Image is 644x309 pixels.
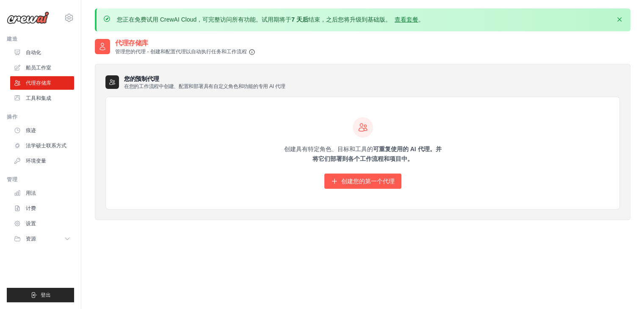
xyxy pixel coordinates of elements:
[115,49,247,55] font: 管理您的代理 - 创建和配置代理以自动执行任务和工作流程
[312,146,442,162] font: 可重复使用的 AI 代理。并将它们部署到各个工作流程和项目中。
[26,80,51,86] font: 代理存储库
[26,127,36,133] font: 痕迹
[10,232,74,246] button: 资源
[26,236,36,242] font: 资源
[10,46,74,59] a: 自动化
[26,205,36,211] font: 计费
[7,114,17,120] font: 操作
[41,292,51,298] font: 登出
[324,174,401,189] a: 创建您的第一个代理
[26,65,51,71] font: 船员工作室
[26,221,36,226] font: 设置
[115,39,148,47] font: 代理存储库
[10,91,74,105] a: 工具和集成
[296,146,373,152] font: 具有特定角色、目标和工具的
[291,16,308,23] font: 7 天后
[26,190,36,196] font: 用法
[124,83,285,89] font: 在您的工作流程中创建、配置和部署具有自定义角色和功能的专用 AI 代理
[395,16,418,23] a: 查看套餐
[10,124,74,137] a: 痕迹
[7,288,74,302] button: 登出
[10,186,74,200] a: 用法
[308,16,391,23] font: 结束，之后您将升级到基础版。
[10,139,74,152] a: 法学硕士联系方式
[7,36,17,42] font: 建造
[26,158,46,164] font: 环境变量
[26,143,66,149] font: 法学硕士联系方式
[10,154,74,168] a: 环境变量
[124,75,159,82] font: 您的预制代理
[341,178,395,185] font: 创建您的第一个代理
[10,217,74,230] a: 设置
[284,146,296,152] font: 创建
[10,76,74,90] a: 代理存储库
[7,177,17,182] font: 管理
[418,16,424,23] font: 。
[10,201,74,215] a: 计费
[26,95,51,101] font: 工具和集成
[117,16,291,23] font: 您正在免费试用 CrewAI Cloud，可完整访问所有功能。试用期将于
[10,61,74,74] a: 船员工作室
[7,11,49,24] img: 标识
[26,50,41,55] font: 自动化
